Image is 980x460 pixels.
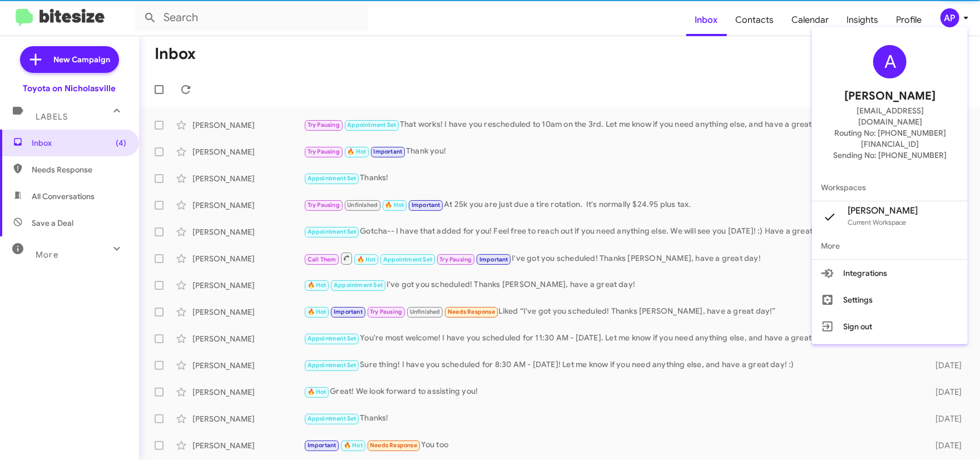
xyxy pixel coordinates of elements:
[825,105,954,127] span: [EMAIL_ADDRESS][DOMAIN_NAME]
[812,260,968,286] button: Integrations
[812,233,968,259] span: More
[873,45,907,78] div: A
[825,127,954,150] span: Routing No: [PHONE_NUMBER][FINANCIAL_ID]
[812,313,968,340] button: Sign out
[848,205,918,216] span: [PERSON_NAME]
[812,286,968,313] button: Settings
[844,87,936,105] span: [PERSON_NAME]
[848,218,906,226] span: Current Workspace
[812,174,968,201] span: Workspaces
[833,150,947,161] span: Sending No: [PHONE_NUMBER]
